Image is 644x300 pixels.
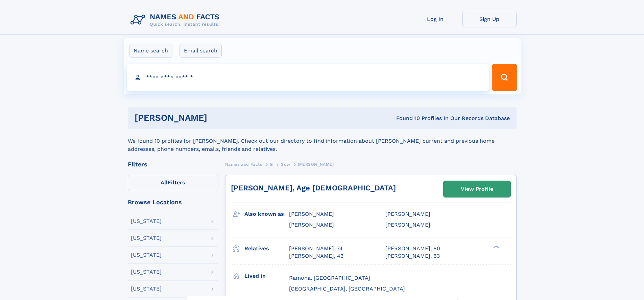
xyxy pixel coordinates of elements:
[289,245,343,252] a: [PERSON_NAME], 74
[128,175,218,191] label: Filters
[231,184,396,192] a: [PERSON_NAME], Age [DEMOGRAPHIC_DATA]
[281,160,290,168] a: Gow
[180,44,222,58] label: Email search
[128,129,517,153] div: We found 10 profiles for [PERSON_NAME]. Check out our directory to find information about [PERSON...
[128,161,218,167] div: Filters
[289,211,334,217] span: [PERSON_NAME]
[131,269,162,275] div: [US_STATE]
[289,275,370,281] span: Ramona, [GEOGRAPHIC_DATA]
[225,160,262,168] a: Names and Facts
[492,245,500,249] div: ❯
[128,11,225,29] img: Logo Names and Facts
[385,211,430,217] span: [PERSON_NAME]
[302,115,510,122] div: Found 10 Profiles In Our Records Database
[129,44,172,58] label: Name search
[385,222,430,228] span: [PERSON_NAME]
[131,252,162,258] div: [US_STATE]
[462,11,517,27] a: Sign Up
[492,64,517,91] button: Search Button
[131,218,162,224] div: [US_STATE]
[244,243,289,254] h3: Relatives
[385,252,440,260] a: [PERSON_NAME], 63
[289,252,343,260] a: [PERSON_NAME], 43
[289,285,405,292] span: [GEOGRAPHIC_DATA], [GEOGRAPHIC_DATA]
[281,162,290,167] span: Gow
[131,286,162,292] div: [US_STATE]
[128,199,218,205] div: Browse Locations
[135,114,302,122] h1: [PERSON_NAME]
[127,64,489,91] input: search input
[161,179,168,186] span: All
[270,162,273,167] span: G
[131,235,162,241] div: [US_STATE]
[289,222,334,228] span: [PERSON_NAME]
[244,270,289,282] h3: Lived in
[244,208,289,220] h3: Also known as
[270,160,273,168] a: G
[385,245,440,252] a: [PERSON_NAME], 80
[298,162,334,167] span: [PERSON_NAME]
[461,181,493,197] div: View Profile
[408,11,462,27] a: Log In
[444,181,510,197] a: View Profile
